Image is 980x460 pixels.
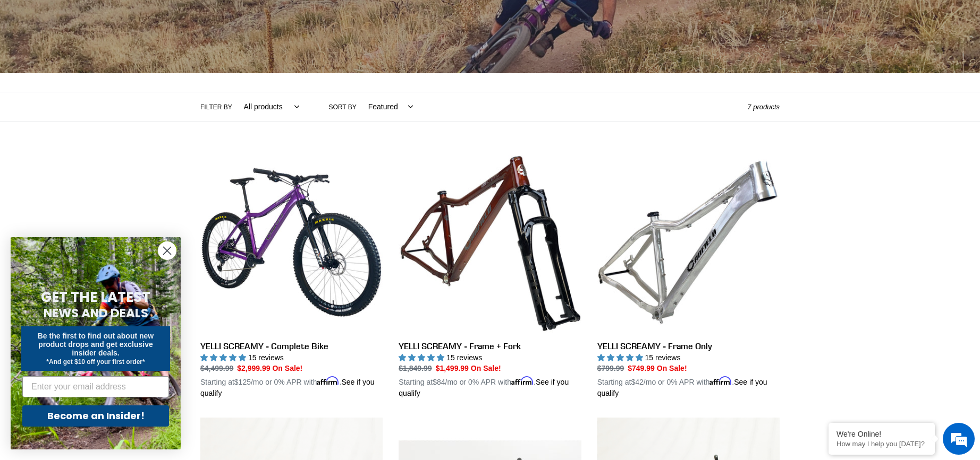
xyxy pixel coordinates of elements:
[22,376,169,397] input: Enter your email address
[158,241,176,260] button: Close dialog
[44,305,148,322] span: NEWS AND DEALS
[837,440,927,448] p: How may I help you today?
[46,358,145,366] span: *And get $10 off your first order*
[837,430,927,438] div: We're Online!
[200,102,232,112] label: Filter by
[747,103,780,111] span: 7 products
[38,332,154,357] span: Be the first to find out about new product drops and get exclusive insider deals.
[22,405,169,427] button: Become an Insider!
[41,288,150,307] span: GET THE LATEST
[329,102,357,112] label: Sort by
